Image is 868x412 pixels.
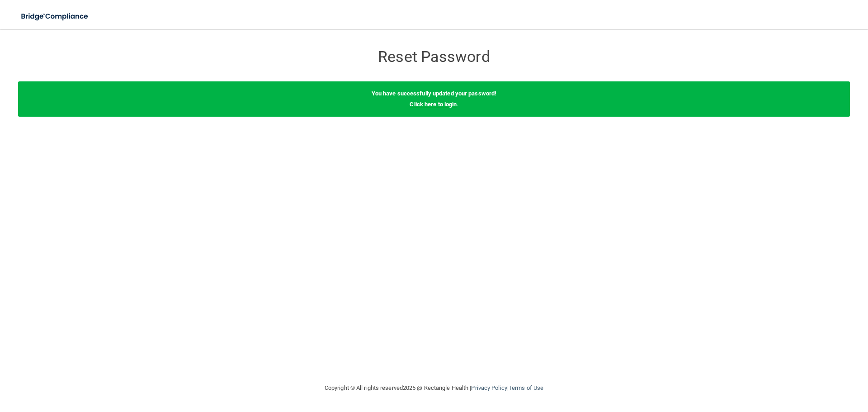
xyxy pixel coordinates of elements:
img: bridge_compliance_login_screen.278c3ca4.svg [14,7,97,26]
div: Copyright © All rights reserved 2025 @ Rectangle Health | | [269,374,599,403]
a: Terms of Use [509,384,543,391]
div: . [18,81,850,117]
a: Click here to login [410,101,457,108]
a: Privacy Policy [471,384,507,391]
iframe: Drift Widget Chat Controller [712,348,857,384]
h3: Reset Password [269,48,599,65]
b: You have successfully updated your password! [372,90,496,97]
